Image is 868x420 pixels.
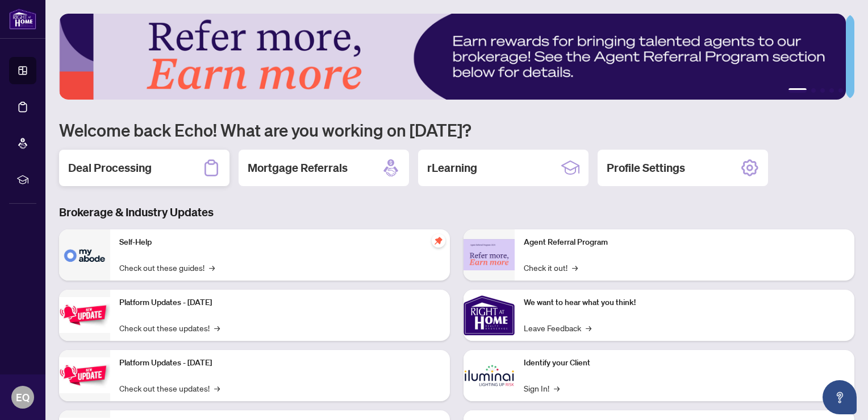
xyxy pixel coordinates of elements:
[119,382,220,394] a: Check out these updates!→
[119,322,220,334] a: Check out these updates!→
[209,261,215,274] span: →
[214,322,220,334] span: →
[119,297,441,309] p: Platform Updates - [DATE]
[432,234,445,248] span: pushpin
[59,14,846,100] img: Slide 0
[59,204,854,220] h3: Brokerage & Industry Updates
[59,297,110,333] img: Platform Updates - July 21, 2025
[16,389,30,405] span: EQ
[524,297,845,309] p: We want to hear what you think!
[524,322,591,334] a: Leave Feedback→
[829,88,834,93] button: 4
[524,236,845,249] p: Agent Referral Program
[119,236,441,249] p: Self-Help
[464,350,515,401] img: Identify your Client
[59,119,854,141] h1: Welcome back Echo! What are you working on [DATE]?
[68,160,152,176] h2: Deal Processing
[464,290,515,341] img: We want to hear what you think!
[586,322,591,334] span: →
[524,261,578,274] a: Check it out!→
[427,160,477,176] h2: rLearning
[838,88,843,93] button: 5
[119,357,441,369] p: Platform Updates - [DATE]
[820,88,825,93] button: 3
[572,261,578,274] span: →
[607,160,685,176] h2: Profile Settings
[554,382,560,394] span: →
[464,239,515,270] img: Agent Referral Program
[59,357,110,393] img: Platform Updates - July 8, 2025
[119,261,215,274] a: Check out these guides!→
[59,229,110,281] img: Self-Help
[788,88,807,93] button: 1
[248,160,348,176] h2: Mortgage Referrals
[823,380,857,414] button: Open asap
[524,382,560,394] a: Sign In!→
[524,357,845,369] p: Identify your Client
[811,88,816,93] button: 2
[214,382,220,394] span: →
[9,9,36,30] img: logo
